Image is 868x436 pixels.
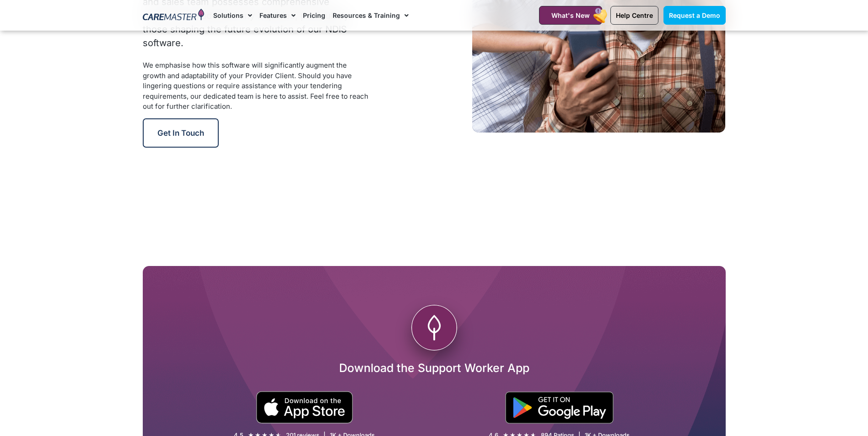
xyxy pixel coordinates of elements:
span: Get in Touch [157,128,204,138]
span: Request a Demo [669,11,720,19]
h2: Download the Support Worker App [143,361,726,375]
span: What's New [551,11,590,19]
a: Get in Touch [143,118,219,148]
span: Help Centre [616,11,653,19]
img: small black download on the apple app store button. [256,391,353,424]
a: Help Centre [610,6,658,25]
img: CareMaster Logo [143,9,205,22]
span: We emphasise how this software will significantly augment the growth and adaptability of your Pro... [143,61,368,111]
a: What's New [539,6,602,25]
a: Request a Demo [663,6,726,25]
